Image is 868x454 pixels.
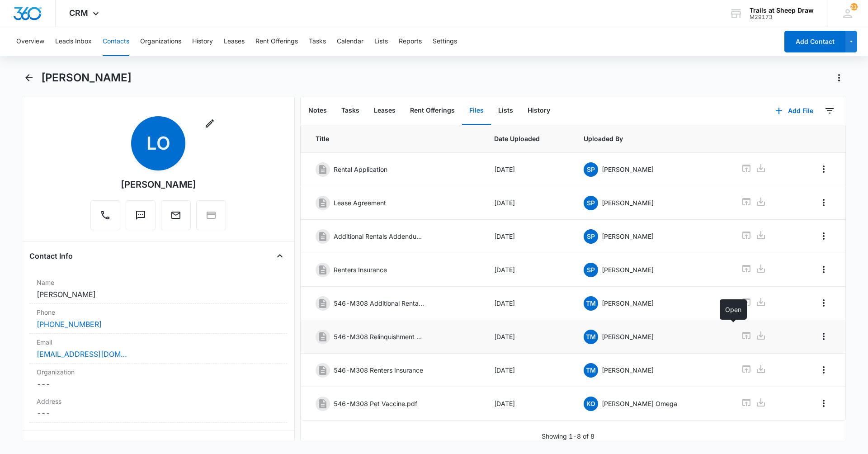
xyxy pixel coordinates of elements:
button: Rent Offerings [403,97,462,125]
span: KO [584,397,598,411]
button: Contacts [103,27,129,56]
p: Additional Rentals Addendums [334,232,424,241]
div: Email[EMAIL_ADDRESS][DOMAIN_NAME] [29,334,287,364]
div: Phone[PHONE_NUMBER] [29,304,287,334]
div: [PERSON_NAME] [121,178,196,191]
p: [PERSON_NAME] [602,165,654,174]
button: History [520,97,557,125]
span: 211 [850,3,858,10]
button: Tasks [309,27,326,56]
p: Showing 1-8 of 8 [542,431,594,441]
button: Add Contact [784,31,845,52]
button: Back [22,71,36,85]
td: [DATE] [483,354,573,387]
button: Leads Inbox [55,27,92,56]
span: SP [584,263,598,277]
button: Settings [433,27,457,56]
span: Uploaded By [584,134,720,143]
dd: [PERSON_NAME] [37,289,280,300]
button: Lists [374,27,388,56]
td: [DATE] [483,387,573,421]
p: [PERSON_NAME] [602,332,654,341]
span: SP [584,196,598,210]
h4: Contact Info [29,251,73,261]
button: Add File [766,100,822,122]
a: Text [126,214,156,222]
a: Email [161,214,191,222]
span: CRM [69,8,88,18]
label: Email [37,337,280,347]
button: Close [273,438,287,452]
td: [DATE] [483,220,573,253]
a: Call [90,214,120,222]
span: Title [316,134,472,143]
td: [DATE] [483,320,573,354]
button: Overflow Menu [816,262,831,277]
div: Open [720,299,747,320]
td: [DATE] [483,253,573,287]
h4: Details [29,440,53,450]
span: SP [584,162,598,177]
button: Lists [491,97,520,125]
div: notifications count [850,3,858,10]
td: [DATE] [483,287,573,320]
button: Calendar [337,27,363,56]
p: Rental Application [334,165,387,174]
button: Files [462,97,491,125]
p: [PERSON_NAME] [602,365,654,375]
dd: --- [37,378,280,389]
div: Address--- [29,393,287,423]
p: [PERSON_NAME] Omega [602,399,677,408]
p: 546-M308 Renters Insurance [334,365,423,375]
button: Leases [224,27,245,56]
button: Overview [16,27,44,56]
button: History [192,27,213,56]
p: 546-M308 Additional Rental Addendum- Garage [334,298,424,308]
button: Rent Offerings [255,27,298,56]
p: [PERSON_NAME] [602,298,654,308]
button: Notes [301,97,334,125]
p: 546-M308 Relinquishment Rental Addendum- Garage [334,332,424,341]
p: Lease Agreement [334,198,386,208]
a: [EMAIL_ADDRESS][DOMAIN_NAME] [37,349,127,359]
div: account id [750,14,814,20]
label: Phone [37,307,280,317]
label: Address [37,397,280,406]
button: Leases [367,97,403,125]
span: TM [584,330,598,344]
a: [PHONE_NUMBER] [37,319,102,330]
label: Name [37,278,280,287]
p: 546-M308 Pet Vaccine.pdf [334,399,417,408]
p: [PERSON_NAME] [602,265,654,274]
span: TM [584,363,598,378]
button: Tasks [334,97,367,125]
h1: [PERSON_NAME] [41,71,132,85]
label: Organization [37,367,280,377]
button: Overflow Menu [816,162,831,176]
div: Name[PERSON_NAME] [29,274,287,304]
p: [PERSON_NAME] [602,232,654,241]
button: Filters [822,104,837,118]
dd: --- [37,408,280,419]
span: SP [584,229,598,244]
button: Actions [832,71,846,85]
button: Overflow Menu [816,396,831,411]
td: [DATE] [483,186,573,220]
p: [PERSON_NAME] [602,198,654,208]
div: Organization--- [29,364,287,393]
button: Overflow Menu [816,195,831,210]
button: Organizations [140,27,181,56]
span: Date Uploaded [494,134,562,143]
button: Email [161,200,191,230]
button: Overflow Menu [816,329,831,344]
button: Call [90,200,120,230]
td: [DATE] [483,153,573,186]
button: Close [273,249,287,263]
span: TM [584,296,598,311]
span: LO [131,116,185,170]
button: Overflow Menu [816,296,831,310]
p: Renters Insurance [334,265,387,274]
button: Overflow Menu [816,229,831,243]
button: Overflow Menu [816,363,831,377]
button: Text [126,200,156,230]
